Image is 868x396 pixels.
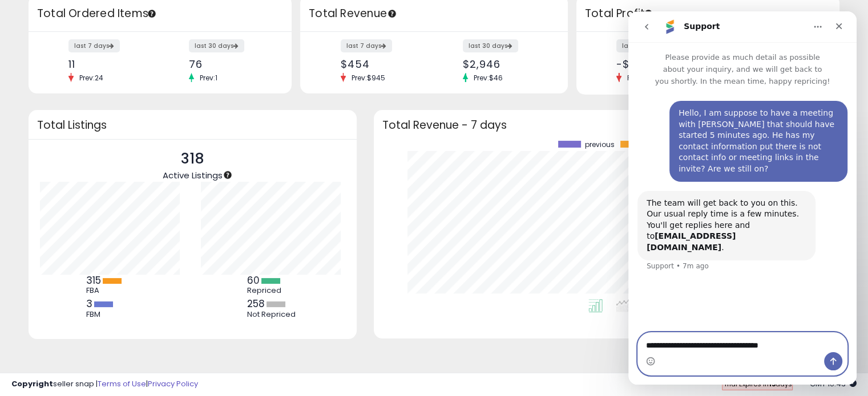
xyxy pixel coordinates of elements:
span: Prev: $236 [621,73,665,83]
span: Active Listings [163,169,223,181]
div: -$61 [616,58,699,70]
h3: Total Revenue [309,6,559,22]
div: $2,946 [463,58,548,70]
b: 258 [247,297,265,311]
div: seller snap | | [11,379,198,390]
span: Prev: 24 [74,73,109,83]
div: $454 [341,58,426,70]
div: Repriced [247,286,298,295]
div: FBM [86,310,138,319]
div: Tooltip anchor [643,9,653,19]
div: 11 [68,58,151,70]
h3: Total Revenue - 7 days [382,121,831,129]
div: Tooltip anchor [147,9,157,19]
span: Prev: $945 [346,73,391,83]
label: last 30 days [463,39,518,52]
a: Privacy Policy [148,378,198,389]
label: last 30 days [189,39,244,52]
h3: Total Ordered Items [37,6,283,22]
iframe: To enrich screen reader interactions, please activate Accessibility in Grammarly extension settings [628,11,857,385]
div: Tooltip anchor [223,170,233,180]
div: FBA [86,286,138,295]
label: last 7 days [341,39,392,52]
strong: Copyright [11,378,53,389]
label: last 7 days [68,39,120,52]
span: Prev: $46 [468,73,508,83]
span: previous [585,141,615,149]
b: 60 [247,273,260,287]
a: Terms of Use [98,378,146,389]
b: 3 [86,297,92,311]
label: last 7 days [616,39,668,52]
h3: Total Listings [37,121,348,129]
div: 76 [189,58,272,70]
p: 318 [163,148,223,170]
div: Tooltip anchor [387,9,397,19]
b: 315 [86,273,101,287]
div: Not Repriced [247,310,298,319]
h3: Total Profit [585,6,831,22]
span: Prev: 1 [194,73,223,83]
